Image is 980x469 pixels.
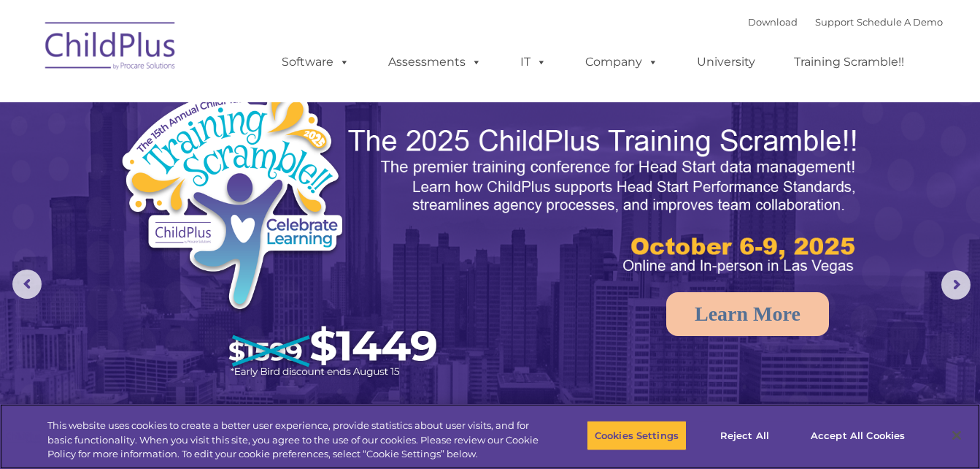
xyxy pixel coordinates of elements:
[587,420,687,451] button: Cookies Settings
[666,292,829,336] a: Learn More
[571,47,673,77] a: Company
[38,12,184,85] img: ChildPlus by Procare Solutions
[203,156,265,167] span: Phone number
[47,419,539,462] div: This website uses cookies to create a better user experience, provide statistics about user visit...
[748,16,943,28] font: |
[506,47,561,77] a: IT
[803,420,913,451] button: Accept All Cookies
[815,16,854,28] a: Support
[203,96,247,107] span: Last name
[941,419,973,451] button: Close
[857,16,943,28] a: Schedule A Demo
[682,47,770,77] a: University
[779,47,919,77] a: Training Scramble!!
[374,47,496,77] a: Assessments
[699,420,790,451] button: Reject All
[748,16,798,28] a: Download
[267,47,364,77] a: Software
